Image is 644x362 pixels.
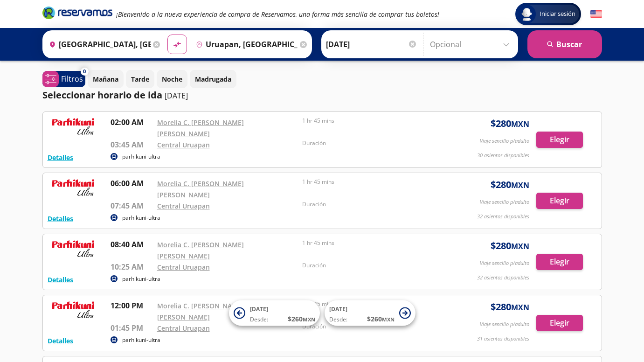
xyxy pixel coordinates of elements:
[42,6,112,22] a: Brand Logo
[367,314,395,324] span: $ 260
[48,178,99,196] img: RESERVAMOS
[477,152,529,160] p: 30 asientos disponibles
[126,70,154,88] button: Tarde
[45,33,151,56] input: Buscar Origen
[111,117,152,128] p: 02:00 AM
[48,153,73,162] button: Detalles
[491,300,529,314] span: $ 280
[131,74,149,84] p: Tarde
[477,213,529,221] p: 32 asientos disponibles
[122,336,160,344] p: parhikuni-ultra
[111,200,152,211] p: 07:45 AM
[157,202,210,210] a: Central Uruapan
[157,324,210,333] a: Central Uruapan
[42,71,85,87] button: 0Filtros
[480,259,529,267] p: Viaje sencillo p/adulto
[329,315,347,324] span: Desde:
[122,153,160,161] p: parhikuni-ultra
[48,275,73,285] button: Detalles
[536,9,579,19] span: Iniciar sesión
[480,137,529,145] p: Viaje sencillo p/adulto
[192,33,298,56] input: Buscar Destino
[157,70,187,88] button: Noche
[536,254,583,270] button: Elegir
[491,239,529,253] span: $ 280
[111,178,152,189] p: 06:00 AM
[590,8,602,20] button: English
[157,240,244,260] a: Morelia C. [PERSON_NAME] [PERSON_NAME]
[382,316,395,323] small: MXN
[83,68,86,76] span: 0
[61,73,83,84] p: Filtros
[157,263,210,271] a: Central Uruapan
[250,305,268,313] span: [DATE]
[325,300,415,326] button: [DATE]Desde:$260MXN
[111,139,152,150] p: 03:45 AM
[303,316,315,323] small: MXN
[162,74,182,84] p: Noche
[165,90,188,101] p: [DATE]
[48,300,99,319] img: RESERVAMOS
[302,322,443,331] p: Duración
[48,239,99,258] img: RESERVAMOS
[157,118,244,138] a: Morelia C. [PERSON_NAME] [PERSON_NAME]
[48,117,99,135] img: RESERVAMOS
[111,300,152,311] p: 12:00 PM
[48,214,73,223] button: Detalles
[491,117,529,131] span: $ 280
[480,198,529,206] p: Viaje sencillo p/adulto
[477,274,529,282] p: 32 asientos disponibles
[302,200,443,209] p: Duración
[430,33,513,56] input: Opcional
[229,300,320,326] button: [DATE]Desde:$260MXN
[250,315,268,324] span: Desde:
[88,70,124,88] button: Mañana
[111,322,152,334] p: 01:45 PM
[122,214,160,222] p: parhikuni-ultra
[302,117,443,125] p: 1 hr 45 mins
[195,74,231,84] p: Madrugada
[157,140,210,149] a: Central Uruapan
[302,139,443,147] p: Duración
[511,241,529,251] small: MXN
[42,88,162,102] p: Seleccionar horario de ida
[116,10,439,19] em: ¡Bienvenido a la nueva experiencia de compra de Reservamos, una forma más sencilla de comprar tus...
[511,302,529,313] small: MXN
[111,261,152,272] p: 10:25 AM
[536,132,583,148] button: Elegir
[93,74,118,84] p: Mañana
[527,30,602,58] button: Buscar
[480,320,529,328] p: Viaje sencillo p/adulto
[157,301,244,321] a: Morelia C. [PERSON_NAME] [PERSON_NAME]
[536,193,583,209] button: Elegir
[157,179,244,199] a: Morelia C. [PERSON_NAME] [PERSON_NAME]
[122,275,160,283] p: parhikuni-ultra
[326,33,417,56] input: Elegir Fecha
[302,178,443,186] p: 1 hr 45 mins
[302,239,443,247] p: 1 hr 45 mins
[48,336,73,346] button: Detalles
[511,119,529,129] small: MXN
[329,305,347,313] span: [DATE]
[190,70,236,88] button: Madrugada
[42,6,112,20] i: Brand Logo
[288,314,315,324] span: $ 260
[302,261,443,270] p: Duración
[491,178,529,192] span: $ 280
[511,180,529,190] small: MXN
[477,335,529,343] p: 31 asientos disponibles
[536,315,583,331] button: Elegir
[111,239,152,250] p: 08:40 AM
